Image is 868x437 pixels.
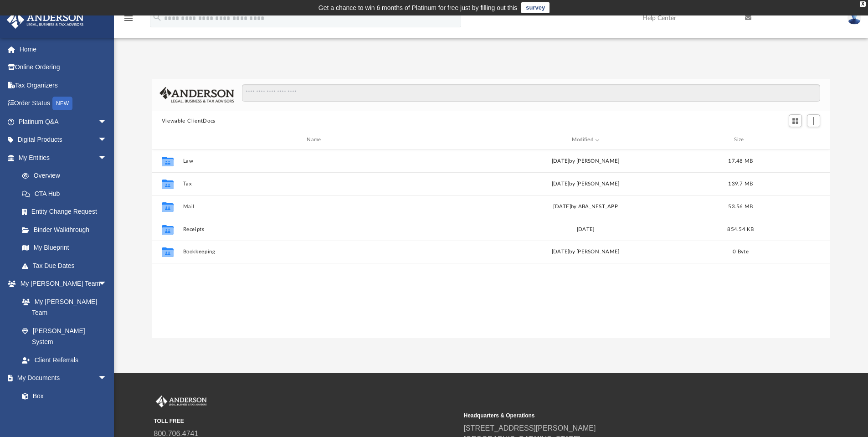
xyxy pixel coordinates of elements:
div: grid [152,149,831,338]
a: Client Referrals [13,351,116,369]
a: My Documentsarrow_drop_down [6,369,116,387]
a: Entity Change Request [13,203,121,221]
a: Tax Organizers [6,76,121,94]
button: Switch to Grid View [789,114,802,127]
div: [DATE] [452,225,718,233]
a: CTA Hub [13,185,121,203]
a: My Blueprint [13,239,116,257]
a: Overview [13,167,121,185]
button: Receipts [183,226,448,232]
i: menu [123,13,134,24]
span: 139.7 MB [728,181,753,186]
a: Order StatusNEW [6,94,121,113]
span: arrow_drop_down [98,275,116,293]
button: Add [807,114,821,127]
button: Mail [183,204,448,210]
button: Viewable-ClientDocs [162,117,216,125]
a: survey [521,2,550,13]
div: [DATE] by ABA_NEST_APP [452,202,718,211]
img: Anderson Advisors Platinum Portal [154,396,209,407]
span: arrow_drop_down [98,113,116,131]
div: [DATE] by [PERSON_NAME] [452,180,718,188]
span: arrow_drop_down [98,149,116,167]
a: Platinum Q&Aarrow_drop_down [6,113,121,131]
button: Tax [183,181,448,187]
input: Search files and folders [242,84,820,102]
a: Meeting Minutes [13,405,116,423]
span: arrow_drop_down [98,369,116,388]
div: Get a chance to win 6 months of Platinum for free just by filling out this [318,2,518,13]
a: Home [6,40,121,58]
span: 0 Byte [733,249,749,254]
button: Law [183,158,448,164]
div: id [763,136,827,144]
img: User Pic [847,11,861,25]
div: NEW [52,97,72,110]
span: [DATE] [551,158,569,163]
a: My [PERSON_NAME] Teamarrow_drop_down [6,275,116,293]
div: Name [182,136,448,144]
a: Tax Due Dates [13,257,121,275]
span: 854.54 KB [727,226,754,231]
div: by [PERSON_NAME] [452,157,718,165]
a: Binder Walkthrough [13,221,121,239]
a: [STREET_ADDRESS][PERSON_NAME] [464,424,596,432]
span: arrow_drop_down [98,131,116,149]
span: 17.48 MB [728,158,753,163]
div: close [860,1,866,7]
small: TOLL FREE [154,417,457,425]
span: 53.56 MB [728,204,753,209]
a: Online Ordering [6,58,121,77]
a: [PERSON_NAME] System [13,322,116,351]
div: Modified [452,136,719,144]
a: My [PERSON_NAME] Team [13,293,112,322]
a: menu [123,17,134,24]
div: Size [722,136,759,144]
div: [DATE] by [PERSON_NAME] [452,248,718,256]
button: Bookkeeping [183,249,448,255]
small: Headquarters & Operations [464,411,767,420]
a: Digital Productsarrow_drop_down [6,131,121,149]
a: My Entitiesarrow_drop_down [6,149,121,167]
img: Anderson Advisors Platinum Portal [4,11,87,29]
a: Box [13,387,112,405]
div: id [156,136,179,144]
i: search [152,12,162,22]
